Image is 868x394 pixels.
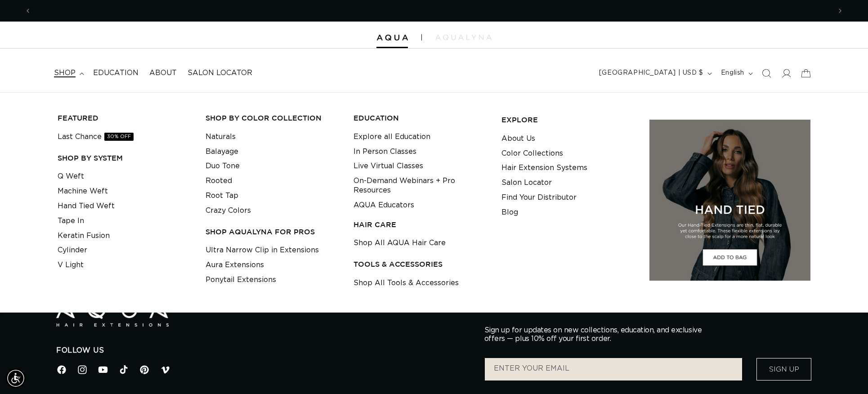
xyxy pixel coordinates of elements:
input: ENTER YOUR EMAIL [485,358,742,381]
a: About [144,63,182,83]
a: Hand Tied Weft [58,199,115,214]
a: Balayage [206,144,238,159]
h3: HAIR CARE [353,220,488,229]
a: Keratin Fusion [58,228,110,243]
a: Shop All AQUA Hair Care [353,236,446,251]
img: aqualyna.com [435,35,492,40]
h3: SHOP BY SYSTEM [58,153,192,163]
div: Accessibility Menu [6,368,26,388]
button: Next announcement [830,2,850,19]
span: English [721,68,744,78]
a: Live Virtual Classes [353,159,423,174]
h3: EXPLORE [501,115,635,125]
a: Blog [501,205,518,220]
img: Aqua Hair Extensions [376,35,408,41]
h3: Shop by Color Collection [206,113,340,123]
button: English [716,65,756,82]
a: Ponytail Extensions [206,273,276,287]
h3: EDUCATION [353,113,488,123]
a: Duo Tone [206,159,240,174]
button: [GEOGRAPHIC_DATA] | USD $ [594,65,716,82]
h3: Shop AquaLyna for Pros [206,227,340,237]
a: Ultra Narrow Clip in Extensions [206,243,319,258]
button: Previous announcement [18,2,38,19]
h3: FEATURED [58,113,192,123]
a: Cylinder [58,243,87,258]
h3: TOOLS & ACCESSORIES [353,260,488,269]
a: Naturals [206,130,236,144]
span: Salon Locator [188,68,252,78]
a: Tape In [58,214,84,228]
span: 30% OFF [104,133,134,141]
summary: shop [49,63,88,83]
a: AQUA Educators [353,198,414,213]
a: Color Collections [501,146,563,161]
a: Rooted [206,174,232,188]
span: About [149,68,177,78]
a: Aura Extensions [206,258,264,273]
button: Sign Up [756,358,811,381]
a: Root Tap [206,188,238,203]
span: Education [93,68,139,78]
a: About Us [501,131,535,146]
h2: Follow Us [56,346,471,355]
a: Machine Weft [58,184,108,199]
a: Find Your Distributor [501,190,577,205]
a: On-Demand Webinars + Pro Resources [353,174,488,198]
a: Q Weft [58,169,84,184]
span: [GEOGRAPHIC_DATA] | USD $ [599,68,703,78]
img: Aqua Hair Extensions [56,299,169,327]
a: In Person Classes [353,144,416,159]
a: Last Chance30% OFF [58,130,134,144]
p: Sign up for updates on new collections, education, and exclusive offers — plus 10% off your first... [484,326,709,343]
a: Hair Extension Systems [501,161,587,175]
summary: Search [756,63,776,83]
span: shop [54,68,76,78]
a: Education [88,63,144,83]
a: Shop All Tools & Accessories [353,276,459,291]
a: V Light [58,258,84,273]
a: Explore all Education [353,130,430,144]
a: Salon Locator [501,175,552,190]
a: Salon Locator [182,63,258,83]
a: Crazy Colors [206,203,251,218]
